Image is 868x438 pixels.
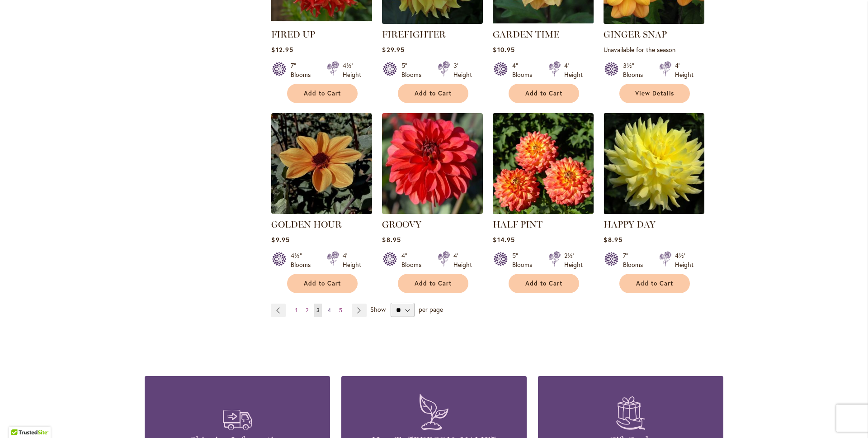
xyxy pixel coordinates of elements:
a: FIREFIGHTER [382,29,446,40]
a: GARDEN TIME [493,17,594,26]
p: Unavailable for the season [604,45,704,54]
img: HALF PINT [493,113,594,214]
a: FIREFIGHTER [382,17,483,26]
a: HALF PINT [493,207,594,216]
span: 3 [316,307,320,314]
a: 2 [303,304,311,317]
span: $8.95 [382,235,401,244]
span: View Details [635,90,674,97]
a: FIRED UP [271,17,372,26]
span: Add to Cart [304,280,341,287]
div: 4' Height [343,251,361,269]
button: Add to Cart [398,274,468,293]
a: 5 [337,304,344,317]
a: HAPPY DAY [604,219,656,230]
div: 7" Blooms [623,251,648,269]
a: GARDEN TIME [493,29,559,40]
a: View Details [619,84,690,103]
span: $29.95 [382,45,404,54]
a: GOLDEN HOUR [271,219,342,230]
img: HAPPY DAY [604,113,704,214]
span: Add to Cart [636,280,673,287]
div: 3½" Blooms [623,61,648,79]
a: HALF PINT [493,219,542,230]
span: 4 [328,307,331,314]
span: 1 [295,307,297,314]
a: HAPPY DAY [604,207,704,216]
div: 3' Height [453,61,472,79]
div: 7" Blooms [291,61,316,79]
a: FIRED UP [271,29,315,40]
span: $10.95 [493,45,514,54]
a: GROOVY [382,219,421,230]
div: 4½' Height [343,61,361,79]
span: $14.95 [493,235,514,244]
div: 5" Blooms [512,251,538,269]
button: Add to Cart [509,274,579,293]
span: $9.95 [271,235,289,244]
a: GINGER SNAP [604,17,704,26]
span: $12.95 [271,45,293,54]
a: 1 [293,304,300,317]
span: 2 [306,307,308,314]
span: Add to Cart [304,90,341,97]
button: Add to Cart [619,274,690,293]
button: Add to Cart [287,84,358,103]
span: 5 [339,307,342,314]
div: 4½' Height [675,251,693,269]
div: 4" Blooms [512,61,538,79]
a: Golden Hour [271,207,372,216]
span: per page [419,305,443,314]
button: Add to Cart [398,84,468,103]
a: GROOVY [382,207,483,216]
iframe: Launch Accessibility Center [7,406,32,431]
div: 4' Height [675,61,693,79]
div: 4' Height [564,61,583,79]
img: GROOVY [382,113,483,214]
img: Golden Hour [271,113,372,214]
div: 2½' Height [564,251,583,269]
div: 4' Height [453,251,472,269]
a: 4 [325,304,333,317]
div: 4" Blooms [401,251,427,269]
span: Add to Cart [415,90,452,97]
div: 4½" Blooms [291,251,316,269]
span: $8.95 [604,235,622,244]
span: Add to Cart [525,90,562,97]
span: Add to Cart [415,280,452,287]
a: GINGER SNAP [604,29,667,40]
button: Add to Cart [287,274,358,293]
div: 5" Blooms [401,61,427,79]
span: Show [370,305,386,314]
span: Add to Cart [525,280,562,287]
button: Add to Cart [509,84,579,103]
